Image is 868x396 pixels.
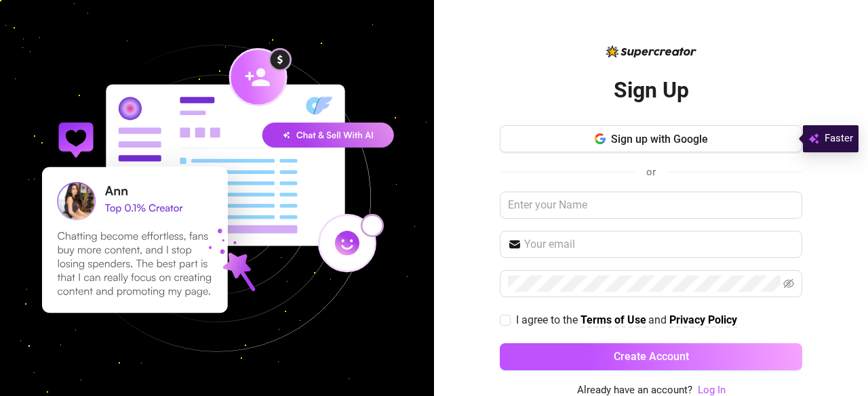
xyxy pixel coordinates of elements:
a: Privacy Policy [669,313,737,328]
a: Terms of Use [580,313,646,328]
span: and [648,313,669,326]
span: I agree to the [516,313,580,326]
a: Log In [698,384,726,396]
span: eye-invisible [783,278,794,289]
button: Sign up with Google [500,125,802,152]
img: svg%3e [808,131,819,147]
span: Sign up with Google [611,133,708,146]
input: Enter your Name [500,192,802,219]
input: Your email [524,236,794,252]
h2: Sign Up [614,76,689,104]
strong: Privacy Policy [669,313,737,326]
button: Create Account [500,343,802,370]
span: Faster [825,131,853,147]
strong: Terms of Use [580,313,646,326]
span: or [646,166,656,178]
span: Create Account [614,350,689,363]
img: logo-BBDzfeDw.svg [606,45,696,58]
